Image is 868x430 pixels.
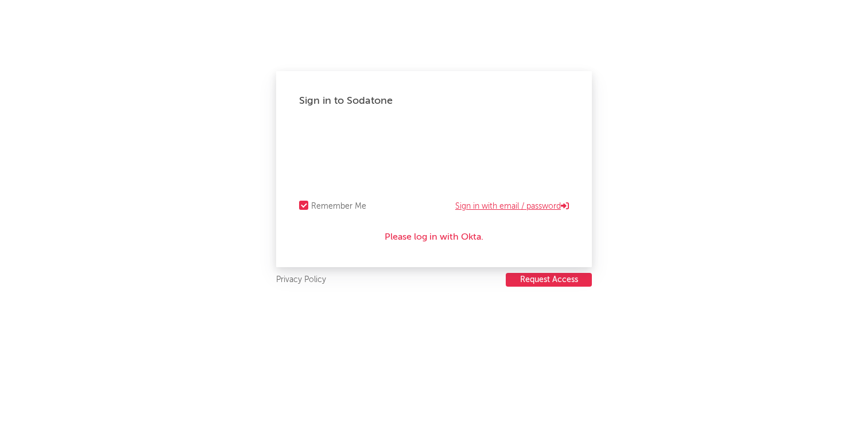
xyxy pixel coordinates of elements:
[506,273,592,287] button: Request Access
[455,200,569,213] a: Sign in with email / password
[311,200,366,213] div: Remember Me
[506,273,592,287] a: Request Access
[299,94,569,108] div: Sign in to Sodatone
[276,273,326,287] a: Privacy Policy
[299,230,569,244] div: Please log in with Okta.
